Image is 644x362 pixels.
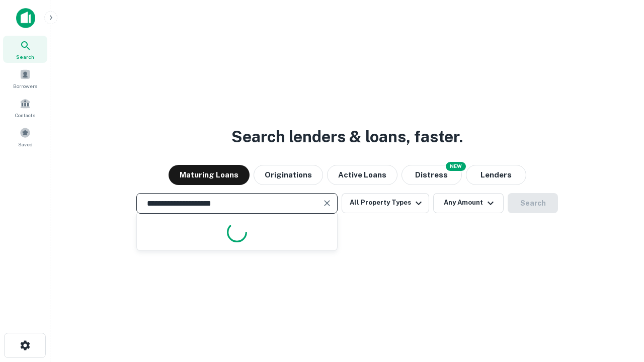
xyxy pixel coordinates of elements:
button: Lenders [466,165,526,185]
a: Contacts [3,94,47,121]
button: Active Loans [327,165,397,185]
a: Search [3,36,47,63]
button: Search distressed loans with lien and other non-mortgage details. [401,165,462,185]
span: Borrowers [13,82,37,90]
button: Clear [320,196,334,210]
h3: Search lenders & loans, faster. [231,125,463,149]
img: capitalize-icon.png [16,8,35,28]
div: NEW [446,162,466,171]
span: Saved [18,140,33,148]
span: Search [16,53,34,61]
button: Any Amount [433,193,504,213]
button: All Property Types [342,193,429,213]
a: Borrowers [3,65,47,92]
iframe: Chat Widget [594,282,644,330]
span: Contacts [15,111,35,119]
button: Originations [254,165,323,185]
a: Saved [3,123,47,150]
button: Maturing Loans [169,165,250,185]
